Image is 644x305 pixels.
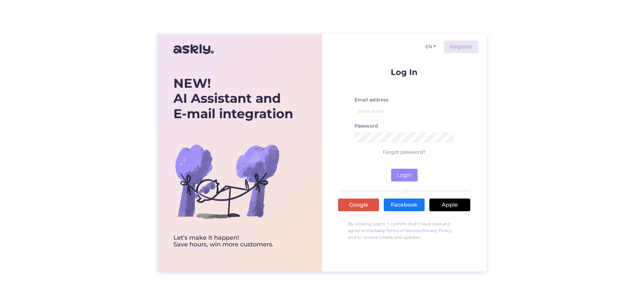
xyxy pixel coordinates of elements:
input: Enter email [355,106,454,117]
a: Apple [429,199,470,211]
a: Register [444,41,478,53]
a: Google [338,199,379,211]
p: By clicking Log In, I confirm that I have read and agree to the , , and to receive emails and upd... [338,217,470,244]
button: EN [423,42,439,52]
img: bg-askly [173,128,281,235]
span: OR [399,189,409,194]
label: Password [355,123,378,130]
a: Facebook [384,199,425,211]
a: Forgot password? [383,149,426,155]
b: NEW! [173,75,211,91]
img: Askly [173,41,214,57]
a: Privacy Policy [422,228,452,233]
div: Let’s make it happen! Save hours, win more customers. [173,235,293,248]
button: Login [391,169,418,181]
p: Log In [338,68,470,76]
label: Email address [355,96,388,103]
a: Askly Terms of Service [374,228,421,233]
div: AI Assistant and E-mail integration [173,76,293,122]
